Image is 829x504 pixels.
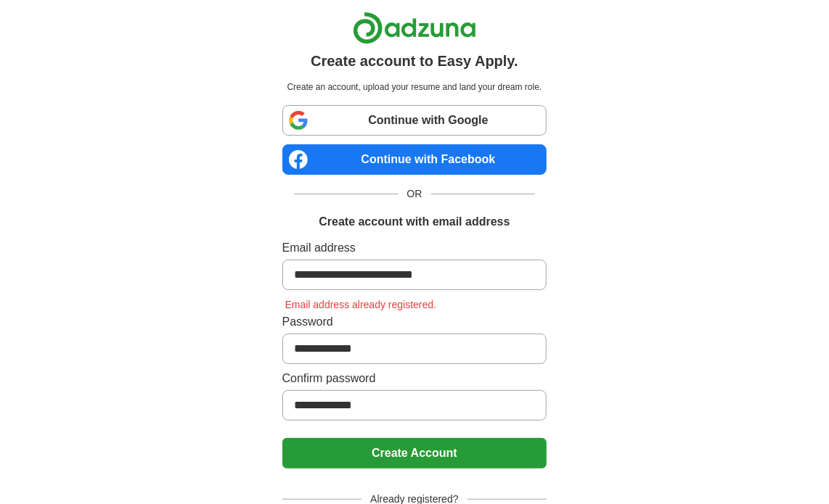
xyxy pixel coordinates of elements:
span: Email address already registered. [282,299,440,310]
h1: Create account with email address [319,213,510,231]
a: Continue with Google [282,105,547,136]
span: OR [399,186,431,202]
button: Create Account [282,438,547,468]
img: Adzuna logo [353,12,476,44]
label: Password [282,313,547,331]
label: Confirm password [282,370,547,387]
a: Continue with Facebook [282,144,547,175]
p: Create an account, upload your resume and land your dream role. [285,80,544,94]
h1: Create account to Easy Apply. [311,50,518,72]
label: Email address [282,239,547,257]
